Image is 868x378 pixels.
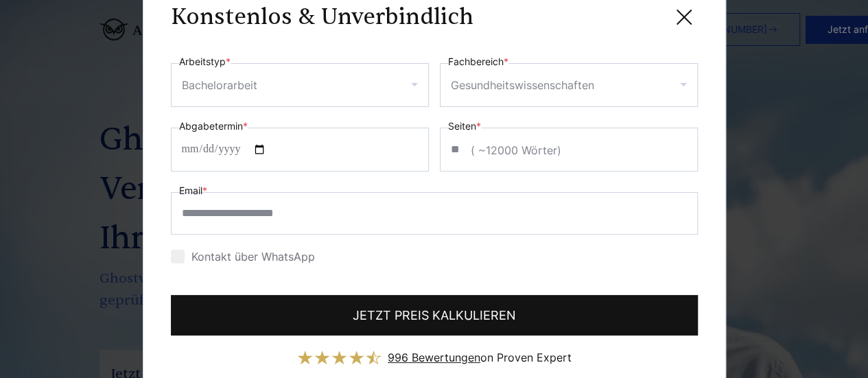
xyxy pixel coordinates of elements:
div: Gesundheitswissenschaften [451,74,594,96]
button: JETZT PREIS KALKULIEREN [171,295,698,335]
div: on Proven Expert [388,346,572,368]
label: Arbeitstyp [179,54,231,70]
span: 996 Bewertungen [388,351,480,364]
label: Seiten [448,118,481,134]
h3: Konstenlos & Unverbindlich [171,3,473,31]
label: Abgabetermin [179,118,248,134]
label: Email [179,182,207,199]
label: Fachbereich [448,54,508,70]
div: Bachelorarbeit [182,74,257,96]
label: Kontakt über WhatsApp [171,250,315,263]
